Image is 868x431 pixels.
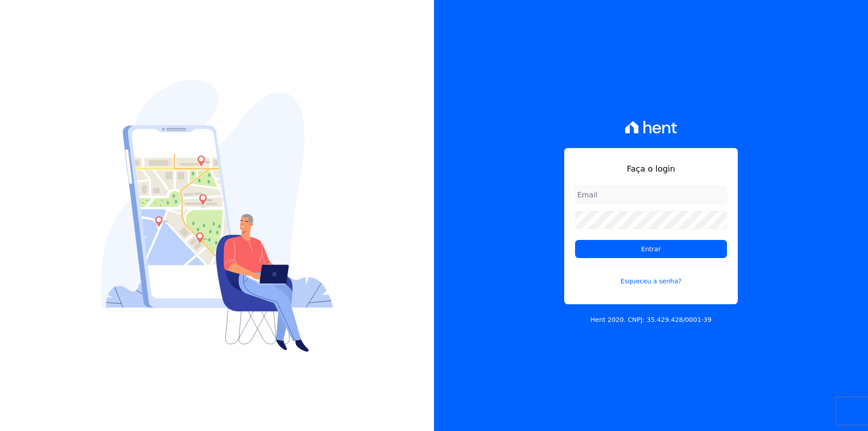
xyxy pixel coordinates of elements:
input: Email [575,186,727,204]
h1: Faça o login [575,163,727,175]
img: Login [101,80,333,352]
p: Hent 2020. CNPJ: 35.429.428/0001-39 [590,315,712,325]
a: Esqueceu a senha? [575,265,727,286]
input: Entrar [575,240,727,258]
